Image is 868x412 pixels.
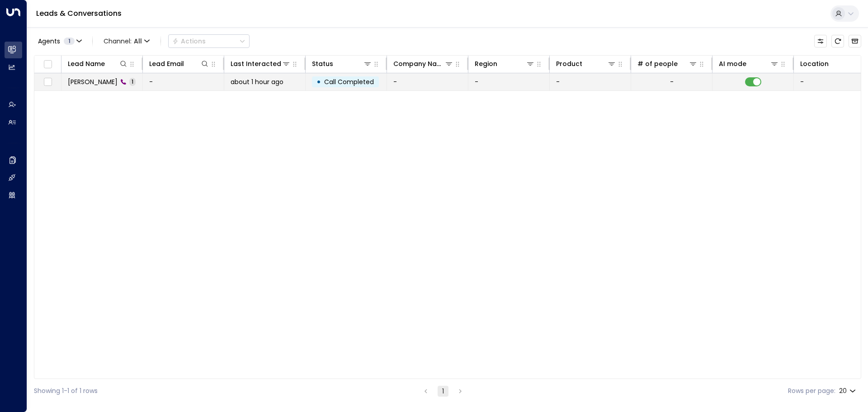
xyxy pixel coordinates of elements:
div: Lead Name [68,58,105,69]
div: # of people [637,58,698,69]
div: Button group with a nested menu [168,34,250,48]
div: Status [312,58,372,69]
div: Location [800,58,829,69]
button: Agents1 [34,35,85,47]
td: - [468,73,550,90]
div: Status [312,58,333,69]
span: Joseph Cav [68,77,118,86]
div: • [316,74,321,90]
span: Call Completed [324,77,374,86]
div: Lead Email [149,58,209,69]
div: Company Name [393,58,453,69]
div: # of people [637,58,678,69]
div: Lead Email [149,58,184,69]
div: Product [556,58,616,69]
span: Toggle select row [42,76,53,88]
div: Showing 1-1 of 1 rows [34,386,98,396]
td: - [550,73,631,90]
div: Company Name [393,58,444,69]
div: Last Interacted [231,58,281,69]
span: 1 [129,78,136,85]
span: Agents [38,38,60,44]
div: 20 [839,384,858,398]
div: Product [556,58,582,69]
span: Refresh [831,35,844,47]
button: Customize [814,35,827,47]
td: - [143,73,224,90]
span: All [134,38,142,45]
div: - [670,77,674,86]
a: Leads & Conversations [36,8,122,19]
span: 1 [64,38,75,45]
div: AI mode [719,58,746,69]
div: AI mode [719,58,779,69]
button: Archived Leads [849,35,861,47]
label: Rows per page: [788,386,835,396]
div: Actions [172,37,206,45]
button: Actions [168,34,250,48]
div: Region [475,58,535,69]
button: page 1 [438,386,448,397]
div: Last Interacted [231,58,291,69]
div: Region [475,58,497,69]
td: - [387,73,468,90]
button: Channel:All [100,35,153,47]
span: Toggle select all [42,59,53,70]
span: about 1 hour ago [231,77,283,86]
span: Channel: [100,35,153,47]
nav: pagination navigation [420,385,466,397]
div: Lead Name [68,58,128,69]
